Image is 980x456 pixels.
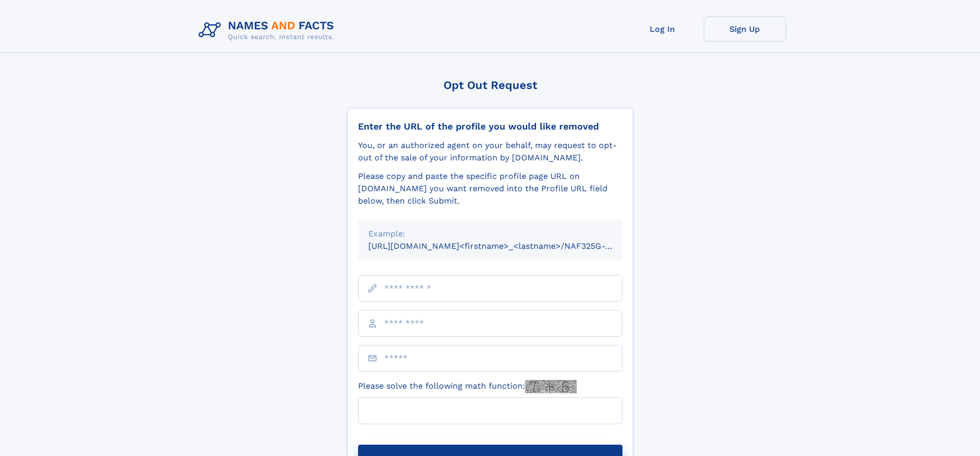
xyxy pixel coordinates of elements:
[358,139,622,164] div: You, or an authorized agent on your behalf, may request to opt-out of the sale of your informatio...
[368,228,612,240] div: Example:
[368,241,642,251] small: [URL][DOMAIN_NAME]<firstname>_<lastname>/NAF325G-xxxxxxxx
[621,16,704,42] a: Log In
[704,16,786,42] a: Sign Up
[358,170,622,207] div: Please copy and paste the specific profile page URL on [DOMAIN_NAME] you want removed into the Pr...
[347,79,633,92] div: Opt Out Request
[358,121,622,132] div: Enter the URL of the profile you would like removed
[194,16,343,44] img: Logo Names and Facts
[358,380,577,393] label: Please solve the following math function:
